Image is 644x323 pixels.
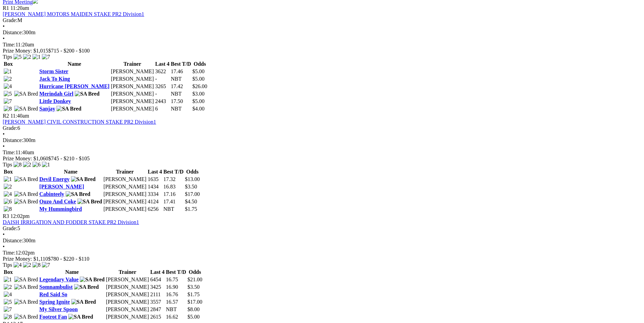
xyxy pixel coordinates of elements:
[163,198,184,205] td: 17.41
[147,168,162,175] th: Last 4
[23,162,31,168] img: 2
[39,68,68,74] a: Storm Sister
[3,256,641,262] div: Prize Money: $1,110
[4,83,12,89] img: 4
[103,198,147,205] td: [PERSON_NAME]
[39,291,67,297] a: Red Said So
[150,306,165,313] td: 2847
[185,191,200,197] span: $17.00
[3,149,16,155] span: Time:
[3,137,23,143] span: Distance:
[10,5,29,11] span: 11:20am
[105,314,149,320] td: [PERSON_NAME]
[103,191,147,198] td: [PERSON_NAME]
[14,277,38,283] img: SA Bred
[4,68,12,75] img: 1
[39,106,55,112] a: Sanjay
[4,191,12,197] img: 4
[170,98,191,105] td: 17.50
[39,184,84,189] a: [PERSON_NAME]
[111,98,154,105] td: [PERSON_NAME]
[155,105,170,112] td: 6
[3,17,641,23] div: M
[48,48,90,54] span: $715 - $200 - $100
[3,156,641,162] div: Prize Money: $1,060
[3,244,5,249] span: •
[187,269,203,276] th: Odds
[170,105,191,112] td: NBT
[4,176,12,182] img: 1
[103,206,147,213] td: [PERSON_NAME]
[3,238,641,244] div: 300m
[166,276,187,283] td: 16.75
[3,5,9,11] span: R1
[188,299,202,305] span: $17.00
[3,125,18,131] span: Grade:
[170,76,191,82] td: NBT
[105,291,149,298] td: [PERSON_NAME]
[3,42,16,47] span: Time:
[192,106,205,112] span: $4.00
[3,17,18,23] span: Grade:
[188,277,202,282] span: $21.00
[42,262,50,268] img: 7
[66,191,90,197] img: SA Bred
[14,106,38,112] img: SA Bred
[4,184,12,190] img: 2
[14,162,22,168] img: 8
[14,54,22,60] img: 5
[111,83,154,90] td: [PERSON_NAME]
[155,83,170,90] td: 3265
[14,284,38,290] img: SA Bred
[188,314,200,320] span: $5.00
[147,198,162,205] td: 4124
[39,61,110,67] th: Name
[23,54,31,60] img: 2
[192,91,205,97] span: $3.00
[188,284,200,290] span: $3.50
[14,176,38,182] img: SA Bred
[192,98,205,104] span: $5.00
[4,61,13,67] span: Box
[3,36,5,41] span: •
[4,277,12,283] img: 1
[4,91,12,97] img: 5
[166,299,187,305] td: 16.57
[103,176,147,183] td: [PERSON_NAME]
[166,306,187,313] td: NBT
[163,206,184,213] td: NBT
[3,238,23,243] span: Distance:
[111,76,154,82] td: [PERSON_NAME]
[4,284,12,290] img: 2
[111,68,154,75] td: [PERSON_NAME]
[3,54,12,60] span: Tips
[163,176,184,183] td: 17.32
[170,61,191,67] th: Best T/D
[155,68,170,75] td: 3622
[48,156,90,161] span: $745 - $210 - $105
[4,306,12,312] img: 7
[192,76,205,82] span: $5.00
[105,284,149,290] td: [PERSON_NAME]
[4,98,12,104] img: 7
[150,299,165,305] td: 3557
[4,269,13,275] span: Box
[170,83,191,90] td: 17.42
[77,199,102,205] img: SA Bred
[3,29,641,36] div: 300m
[32,162,41,168] img: 6
[188,291,200,297] span: $1.75
[32,262,41,268] img: 8
[4,314,12,320] img: 8
[42,54,50,60] img: 7
[3,42,641,48] div: 11:20am
[163,191,184,198] td: 17.16
[3,262,12,268] span: Tips
[3,149,641,156] div: 11:40am
[3,113,9,119] span: R2
[111,105,154,112] td: [PERSON_NAME]
[14,299,38,305] img: SA Bred
[103,168,147,175] th: Trainer
[3,162,12,167] span: Tips
[155,90,170,97] td: -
